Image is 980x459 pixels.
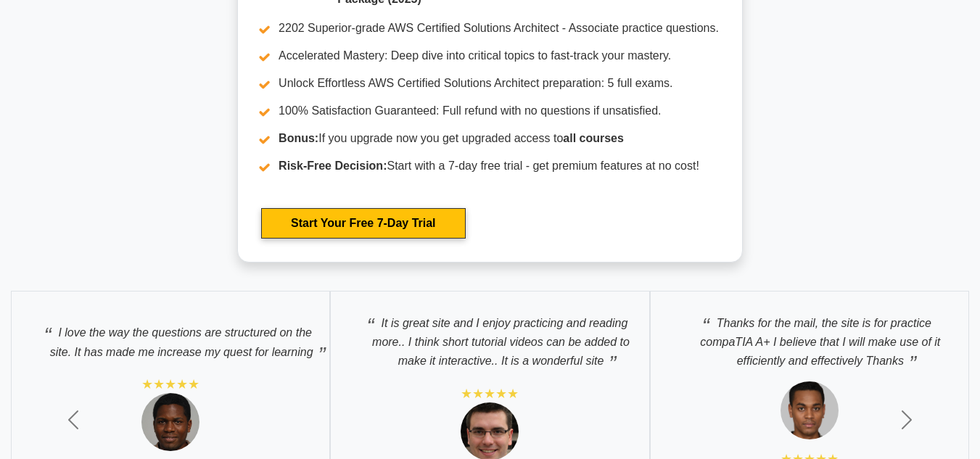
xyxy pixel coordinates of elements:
[345,306,634,371] p: It is great site and I enjoy practicing and reading more.. I think short tutorial videos can be a...
[665,306,954,371] p: Thanks for the mail, the site is for practice compaTIA A+ I believe that I will make use of it ef...
[461,385,519,402] div: ★★★★★
[26,315,315,361] p: I love the way the questions are structured on the site. It has made me increase my quest for lea...
[141,376,199,393] div: ★★★★★
[141,393,199,451] img: Testimonial 1
[781,381,839,439] img: Testimonial 1
[261,208,465,239] a: Start Your Free 7-Day Trial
